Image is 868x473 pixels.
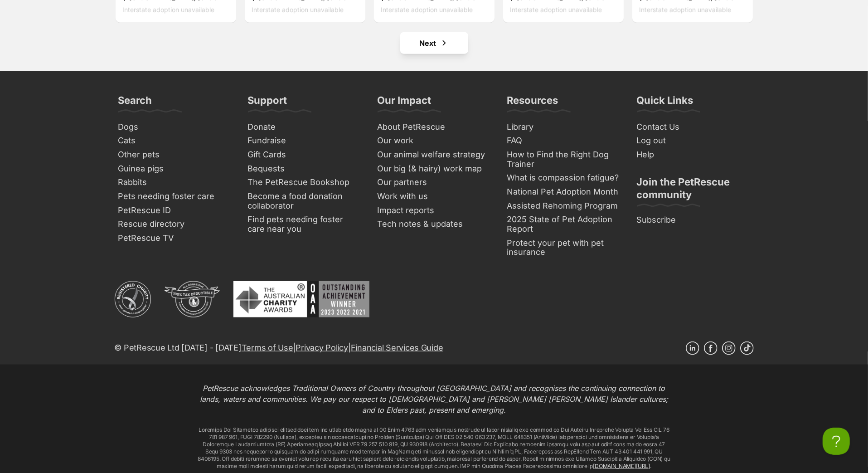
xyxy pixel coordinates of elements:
a: Find pets needing foster care near you [244,213,365,236]
a: Fundraise [244,134,365,148]
a: Protect your pet with pet insurance [504,236,624,259]
a: Next page [400,32,468,54]
h3: Support [248,94,287,112]
p: PetRescue acknowledges Traditional Owners of Country throughout [GEOGRAPHIC_DATA] and recognises ... [196,383,672,415]
a: Our animal welfare strategy [374,148,495,162]
img: DGR [165,281,220,317]
span: Interstate adoption unavailable [381,6,473,14]
a: How to Find the Right Dog Trainer [504,148,624,171]
span: Interstate adoption unavailable [252,6,344,14]
h3: Resources [507,94,558,112]
a: Gift Cards [244,148,365,162]
iframe: Help Scout Beacon - Open [823,428,850,455]
a: PetRescue ID [115,204,235,218]
a: Impact reports [374,204,495,218]
span: Interstate adoption unavailable [639,6,731,14]
a: Become a food donation collaborator [244,190,365,213]
a: Linkedin [686,341,699,355]
img: Australian Charity Awards - Outstanding Achievement Winner 2023 - 2022 - 2021 [233,281,369,317]
a: PetRescue TV [115,231,235,245]
p: © PetRescue Ltd [DATE] - [DATE] | | [115,341,443,354]
a: What is compassion fatigue? [504,171,624,185]
a: About PetRescue [374,120,495,134]
p: Loremips Dol Sitametco adipisci elitsed doei tem inc utlab etdo magna al 00 Enim 4763 adm veniamq... [196,426,672,470]
a: Our big (& hairy) work map [374,162,495,176]
h3: Our Impact [378,94,432,112]
a: Rescue directory [115,217,235,231]
h3: Quick Links [637,94,693,112]
a: Guinea pigs [115,162,235,176]
a: Log out [633,134,754,148]
a: Work with us [374,190,495,204]
a: Facebook [704,341,718,355]
a: 2025 State of Pet Adoption Report [504,213,624,236]
a: Donate [244,120,365,134]
a: Our partners [374,176,495,190]
h3: Join the PetRescue community [637,176,750,206]
a: The PetRescue Bookshop [244,176,365,190]
img: ACNC [115,281,151,317]
a: National Pet Adoption Month [504,185,624,199]
a: Library [504,120,624,134]
a: Financial Services Guide [351,343,443,352]
a: Other pets [115,148,235,162]
a: Pets needing foster care [115,190,235,204]
a: Bequests [244,162,365,176]
nav: Pagination [115,32,754,54]
a: Tech notes & updates [374,217,495,231]
a: Assisted Rehoming Program [504,199,624,213]
h3: Search [118,94,152,112]
a: Cats [115,134,235,148]
a: Instagram [722,341,736,355]
a: Our work [374,134,495,148]
span: Interstate adoption unavailable [122,6,214,14]
a: Subscribe [633,213,754,227]
a: Help [633,148,754,162]
a: Rabbits [115,176,235,190]
a: TikTok [740,341,754,355]
a: [DOMAIN_NAME][URL] [593,463,650,469]
a: Dogs [115,120,235,134]
span: Interstate adoption unavailable [510,6,602,14]
a: FAQ [504,134,624,148]
a: Privacy Policy [296,343,348,352]
a: Terms of Use [242,343,293,352]
a: Contact Us [633,120,754,134]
